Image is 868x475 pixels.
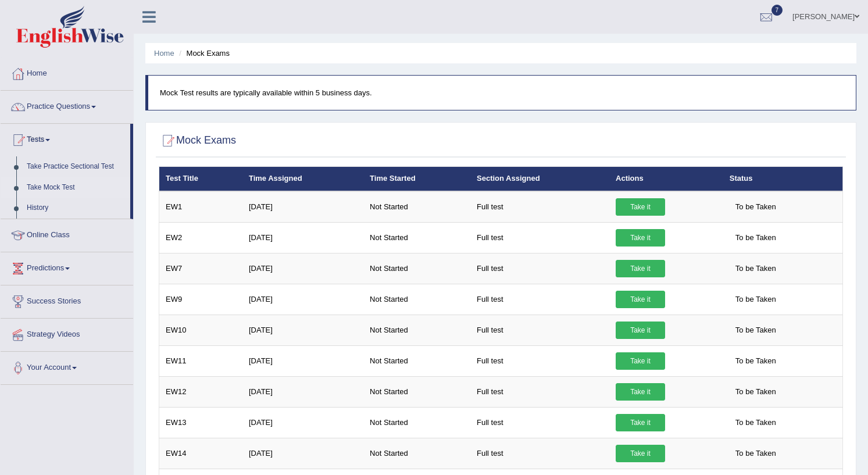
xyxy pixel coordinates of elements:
[363,407,470,438] td: Not Started
[159,376,242,407] td: EW12
[616,291,665,308] a: Take it
[242,253,363,284] td: [DATE]
[242,315,363,345] td: [DATE]
[730,229,782,247] span: To be Taken
[159,284,242,315] td: EW9
[1,124,130,153] a: Tests
[159,407,242,438] td: EW13
[22,198,130,219] a: History
[470,438,609,469] td: Full test
[616,414,665,431] a: Take it
[730,198,782,216] span: To be Taken
[1,319,133,348] a: Strategy Videos
[730,352,782,370] span: To be Taken
[159,315,242,345] td: EW10
[242,376,363,407] td: [DATE]
[363,345,470,376] td: Not Started
[363,222,470,253] td: Not Started
[242,407,363,438] td: [DATE]
[1,285,133,315] a: Success Stories
[470,345,609,376] td: Full test
[242,222,363,253] td: [DATE]
[242,191,363,223] td: [DATE]
[616,260,665,277] a: Take it
[242,438,363,469] td: [DATE]
[1,252,133,281] a: Predictions
[363,376,470,407] td: Not Started
[609,167,723,191] th: Actions
[363,191,470,223] td: Not Started
[616,383,665,401] a: Take it
[159,438,242,469] td: EW14
[159,132,236,149] h2: Mock Exams
[159,222,242,253] td: EW2
[470,253,609,284] td: Full test
[22,156,130,177] a: Take Practice Sectional Test
[470,315,609,345] td: Full test
[616,322,665,339] a: Take it
[1,352,133,381] a: Your Account
[771,5,783,16] span: 7
[159,191,242,223] td: EW1
[363,315,470,345] td: Not Started
[616,198,665,216] a: Take it
[470,191,609,223] td: Full test
[730,445,782,462] span: To be Taken
[470,222,609,253] td: Full test
[1,91,133,120] a: Practice Questions
[616,352,665,370] a: Take it
[730,291,782,308] span: To be Taken
[22,177,130,198] a: Take Mock Test
[242,167,363,191] th: Time Assigned
[160,87,844,98] p: Mock Test results are typically available within 5 business days.
[176,48,230,59] li: Mock Exams
[159,345,242,376] td: EW11
[730,414,782,431] span: To be Taken
[616,445,665,462] a: Take it
[242,284,363,315] td: [DATE]
[159,167,242,191] th: Test Title
[1,219,133,248] a: Online Class
[616,229,665,247] a: Take it
[730,260,782,277] span: To be Taken
[1,58,133,87] a: Home
[730,322,782,339] span: To be Taken
[154,49,174,58] a: Home
[730,383,782,401] span: To be Taken
[363,167,470,191] th: Time Started
[470,284,609,315] td: Full test
[363,284,470,315] td: Not Started
[470,407,609,438] td: Full test
[242,345,363,376] td: [DATE]
[363,253,470,284] td: Not Started
[363,438,470,469] td: Not Started
[470,376,609,407] td: Full test
[159,253,242,284] td: EW7
[723,167,843,191] th: Status
[470,167,609,191] th: Section Assigned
